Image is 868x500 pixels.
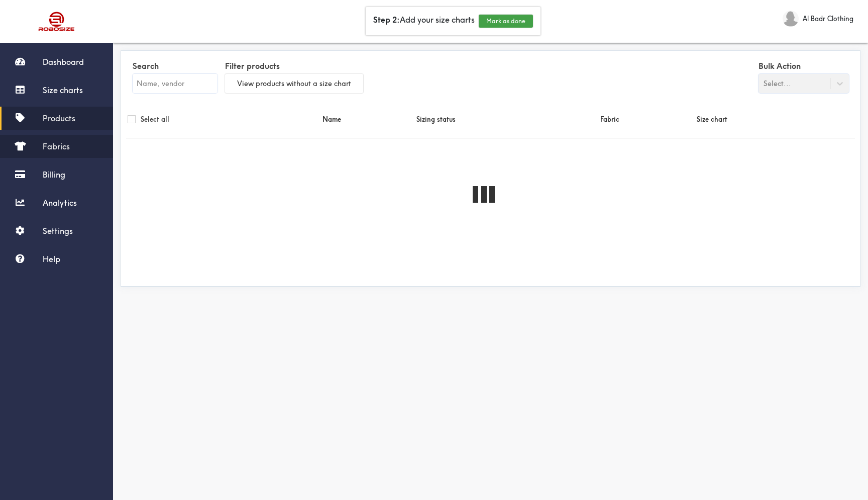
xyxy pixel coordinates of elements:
[133,74,218,93] input: Name, vendor
[43,198,77,208] span: Analytics
[43,254,60,264] span: Help
[803,13,853,24] span: Al Badr Clothing
[43,141,70,151] span: Fabrics
[141,114,169,125] label: Select all
[599,101,695,138] th: Fabric
[415,101,599,138] th: Sizing status
[695,101,842,138] th: Size chart
[43,57,84,67] span: Dashboard
[19,8,94,35] img: Robosize
[479,15,533,28] button: Mark as done
[758,58,849,74] label: Bulk Action
[43,85,83,95] span: Size charts
[133,58,218,74] label: Search
[373,15,400,25] b: Step 2:
[43,170,65,180] span: Billing
[43,226,73,236] span: Settings
[43,113,75,123] span: Products
[225,74,363,93] button: View products without a size chart
[225,58,363,74] label: Filter products
[366,7,540,35] div: Add your size charts
[783,11,799,27] img: Al Badr Clothing
[321,101,415,138] th: Name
